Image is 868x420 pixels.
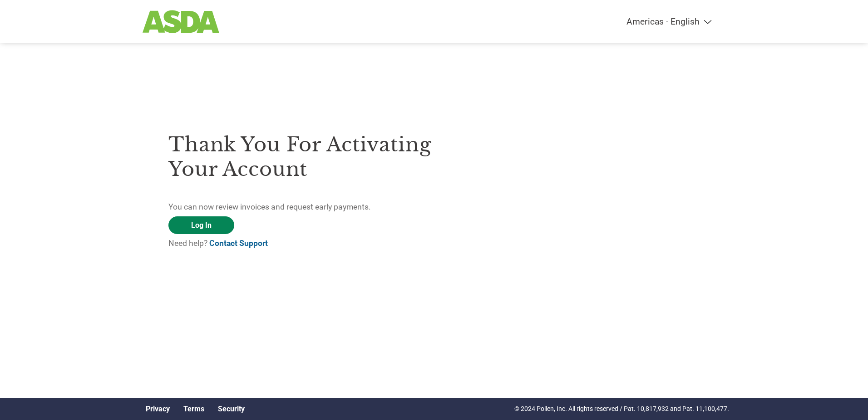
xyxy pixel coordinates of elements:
a: Privacy [146,405,170,413]
p: You can now review invoices and request early payments. [168,201,434,213]
p: © 2024 Pollen, Inc. All rights reserved / Pat. 10,817,932 and Pat. 11,100,477. [514,404,729,414]
h3: Thank you for activating your account [168,132,434,181]
img: ASDA [139,9,223,34]
a: Contact Support [209,239,268,248]
p: Need help? [168,237,434,249]
a: Terms [183,405,204,413]
a: Security [218,405,245,413]
a: Log In [168,216,234,234]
